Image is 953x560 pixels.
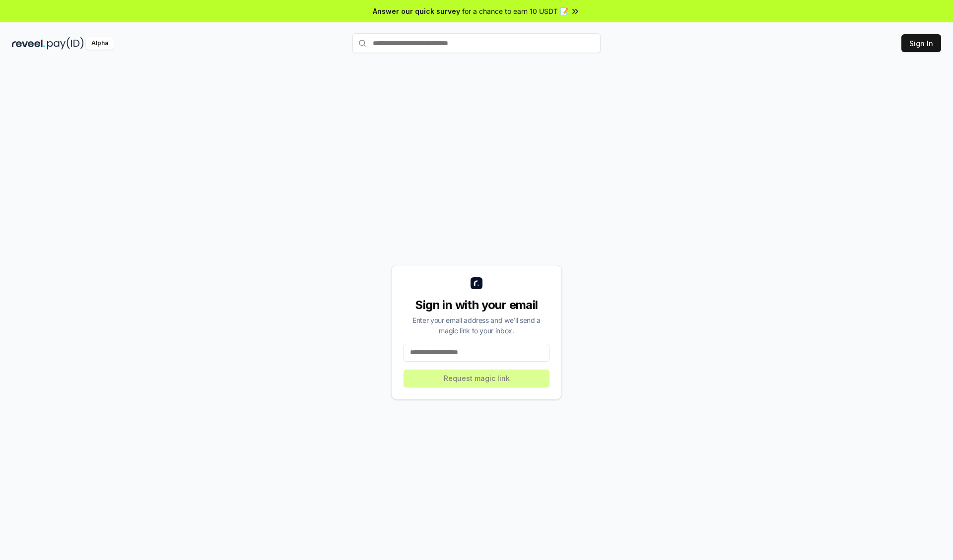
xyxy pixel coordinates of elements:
button: Sign In [901,34,941,52]
img: logo_small [471,277,482,289]
span: for a chance to earn 10 USDT 📝 [462,6,568,16]
div: Alpha [86,37,114,50]
div: Enter your email address and we’ll send a magic link to your inbox. [404,315,549,336]
span: Answer our quick survey [373,6,460,16]
img: reveel_dark [12,37,45,50]
div: Sign in with your email [404,297,549,313]
img: pay_id [47,37,84,50]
